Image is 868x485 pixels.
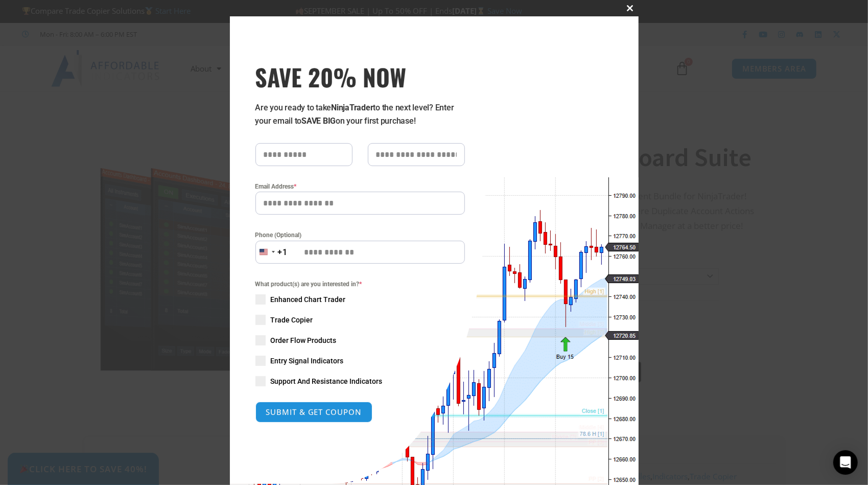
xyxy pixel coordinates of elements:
strong: SAVE BIG [301,116,336,126]
label: Support And Resistance Indicators [255,376,465,386]
span: Entry Signal Indicators [271,356,344,366]
span: What product(s) are you interested in? [255,279,465,289]
label: Order Flow Products [255,335,465,345]
strong: NinjaTrader [331,103,373,112]
h3: SAVE 20% NOW [255,62,465,91]
span: Trade Copier [271,315,313,325]
button: SUBMIT & GET COUPON [255,402,372,423]
p: Are you ready to take to the next level? Enter your email to on your first purchase! [255,101,465,128]
div: Open Intercom Messenger [833,450,858,475]
label: Phone (Optional) [255,230,465,240]
div: +1 [278,246,288,259]
label: Entry Signal Indicators [255,356,465,366]
button: Selected country [255,241,288,264]
span: Order Flow Products [271,335,337,345]
label: Email Address [255,181,465,192]
span: Enhanced Chart Trader [271,294,346,305]
span: Support And Resistance Indicators [271,376,383,386]
label: Trade Copier [255,315,465,325]
label: Enhanced Chart Trader [255,294,465,305]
